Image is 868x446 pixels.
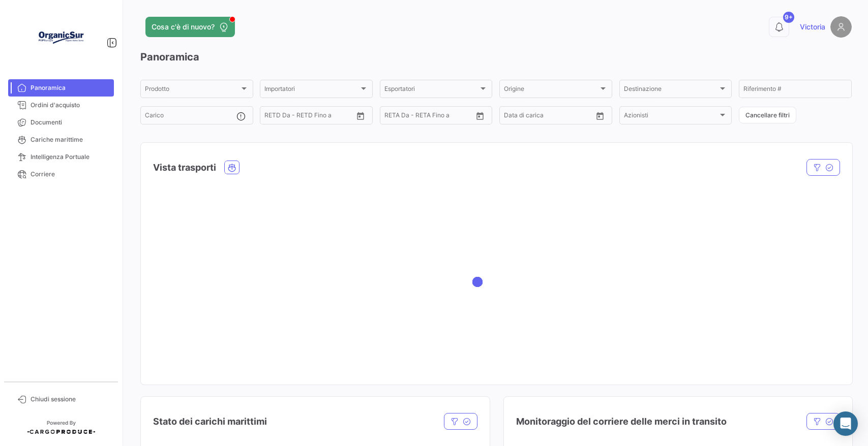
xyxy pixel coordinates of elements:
[273,113,315,120] input: Fino a
[516,415,727,429] h4: Monitoraggio del corriere delle merci in transito
[624,113,719,120] span: Azionisti
[153,161,216,175] h4: Vista trasporti
[8,131,114,148] a: Cariche marittime
[152,22,215,32] span: Cosa c'è di nuovo?
[8,114,114,131] a: Documenti
[145,17,235,37] button: Cosa c'è di nuovo?
[384,87,479,94] span: Esportatori
[31,395,110,404] span: Chiudi sessione
[504,113,505,120] input: Da
[8,97,114,114] a: Ordini d'acquisto
[140,50,852,64] h3: Panoramica
[36,12,86,63] img: Logo+OrganicSur.png
[153,415,267,429] h4: Stato dei carichi marittimi
[225,161,239,174] button: Ocean
[800,22,825,32] span: Victoria
[393,113,435,120] input: Fino a
[31,83,110,92] span: Panoramica
[504,87,598,94] span: Origine
[592,108,608,123] button: Open calendar
[8,166,114,183] a: Corriere
[624,87,719,94] span: Destinazione
[8,148,114,166] a: Intelligenza Portuale
[31,152,110,162] span: Intelligenza Portuale
[31,135,110,144] span: Cariche marittime
[512,113,554,120] input: Fino a
[264,87,359,94] span: Importatori
[145,87,240,94] span: Prodotto
[830,16,852,38] img: placeholder-user.png
[472,108,488,123] button: Open calendar
[31,118,110,127] span: Documenti
[833,411,858,436] div: Abrir Intercom Messenger
[384,113,385,120] input: Da
[264,113,265,120] input: Da
[353,108,368,123] button: Open calendar
[739,107,796,123] button: Cancellare filtri
[31,101,110,110] span: Ordini d'acquisto
[8,79,114,97] a: Panoramica
[31,170,110,179] span: Corriere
